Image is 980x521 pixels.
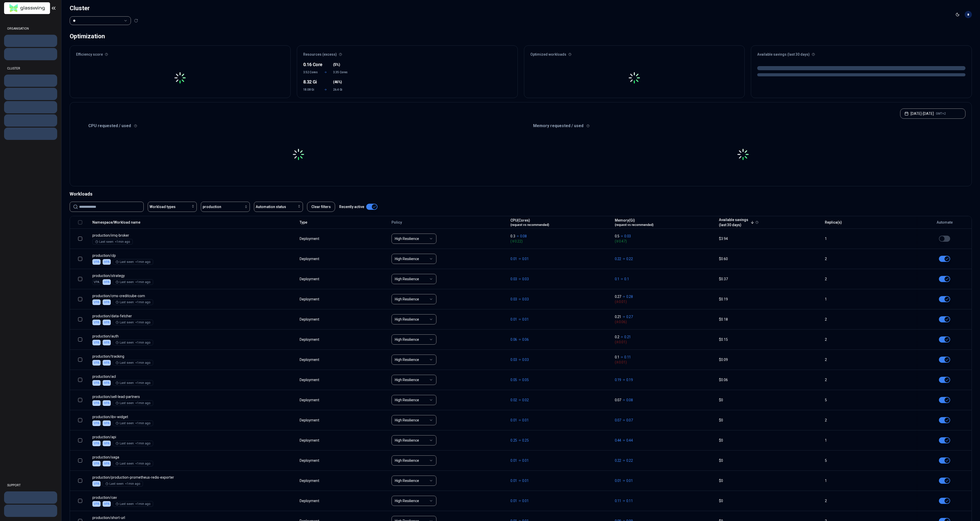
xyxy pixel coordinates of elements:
[92,233,190,238] p: imq-broker
[510,317,517,322] p: 0.01
[70,31,105,41] div: Optimization
[825,357,912,362] div: 2
[116,300,150,304] div: Last seen: <1min ago
[615,377,621,382] p: 0.19
[92,394,190,399] p: sell-lead-partners
[522,418,529,423] p: 0.01
[92,279,101,285] div: VPA
[510,239,610,244] span: ( 0.22 )
[254,202,303,212] button: Automation status
[303,88,318,92] span: 18.08 Gi
[116,260,150,264] div: Last seen: <1min ago
[936,112,946,116] span: GMT+2
[300,418,320,423] div: Deployment
[92,475,190,480] p: production-prometheus-redis-exporter
[719,418,820,423] div: $0
[751,46,972,60] div: Available savings (last 30 days)
[510,357,517,362] p: 0.03
[719,337,820,342] div: $0.15
[939,276,950,282] button: HPA is enabled on CPU, only the other resource will be optimised.
[939,316,950,322] button: HPA is enabled on CPU, only the other resource will be optimised.
[333,79,342,84] span: ( )
[825,498,912,503] div: 2
[615,458,621,463] p: 0.22
[116,441,150,445] div: Last seen: <1min ago
[615,223,654,227] span: (request vs recommended)
[939,417,950,423] button: HPA is enabled on CPU, only the other resource will be optimised.
[615,438,621,443] p: 0.44
[510,217,549,227] button: CPU(Cores)(request vs recommended)
[103,340,111,345] div: HPA is enabled on CPU, only memory will be optimised.
[103,441,111,446] div: HPA is enabled on CPU, only memory will be optimised.
[615,299,714,304] span: ( 0.01 )
[92,354,190,359] p: tracking
[148,202,197,212] button: Workload types
[103,400,111,406] div: HPA is enabled on CPU, only memory will be optimised.
[626,314,633,319] p: 0.27
[615,294,621,299] p: 0.27
[510,223,549,227] span: (request vs recommended)
[105,482,140,486] div: Last seen: <1min ago
[103,259,111,265] div: HPA is enabled on CPU, only memory will be optimised.
[719,236,820,241] div: $3.94
[300,458,320,463] div: Deployment
[825,337,912,342] div: 2
[825,256,912,261] div: 2
[339,205,364,209] label: Recently active
[522,337,529,342] p: 0.06
[510,297,517,302] p: 0.03
[92,360,101,366] div: VPA
[103,380,111,386] div: HPA is enabled on CPU, only memory will be optimised.
[615,478,621,483] p: 0.01
[92,434,190,440] p: api
[615,314,621,319] p: 0.21
[825,217,842,227] button: Replica(s)
[939,397,950,403] button: HPA is enabled on CPU, only the other resource will be optimised.
[719,256,820,261] div: $0.60
[103,279,111,285] div: HPA is enabled on CPU, only memory will be optimised.
[300,236,320,241] div: Deployment
[203,204,221,209] span: production
[615,256,621,261] p: 0.22
[92,495,190,500] p: cav
[300,297,320,302] div: Deployment
[626,418,633,423] p: 0.07
[510,276,517,282] p: 0.03
[719,458,820,463] div: $0
[522,256,529,261] p: 0.01
[719,377,820,382] div: $0.06
[92,501,101,507] div: VPA
[520,234,527,239] p: 0.08
[626,458,633,463] p: 0.22
[70,46,290,60] div: Efficiency score
[103,420,111,426] div: HPA is enabled on CPU, only memory will be optimised.
[92,374,190,379] p: acl
[825,276,912,282] div: 2
[626,256,633,261] p: 0.22
[624,355,631,360] p: 0.11
[300,256,320,261] div: Deployment
[300,357,320,362] div: Deployment
[719,297,820,302] div: $0.19
[615,334,619,340] p: 0.2
[626,438,633,443] p: 0.44
[4,23,57,34] div: ORGANISATION
[103,360,111,366] div: HPA is enabled on CPU, only memory will be optimised.
[615,498,621,503] p: 0.11
[939,377,950,383] button: HPA is enabled on CPU, only the other resource will be optimised.
[300,377,320,382] div: Deployment
[510,418,517,423] p: 0.01
[521,123,966,129] div: Memory requested / used
[719,357,820,362] div: $0.09
[103,299,111,305] div: HPA is enabled on CPU, only memory will be optimised.
[300,337,320,342] div: Deployment
[303,70,318,74] span: 3.52 Cores
[92,253,190,258] p: clp
[116,320,150,324] div: Last seen: <1min ago
[92,441,101,446] div: VPA
[522,357,529,362] p: 0.03
[719,217,754,227] button: Available savings(last 30 days)
[825,236,912,241] div: 1
[92,299,101,305] div: VPA
[719,438,820,443] div: $0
